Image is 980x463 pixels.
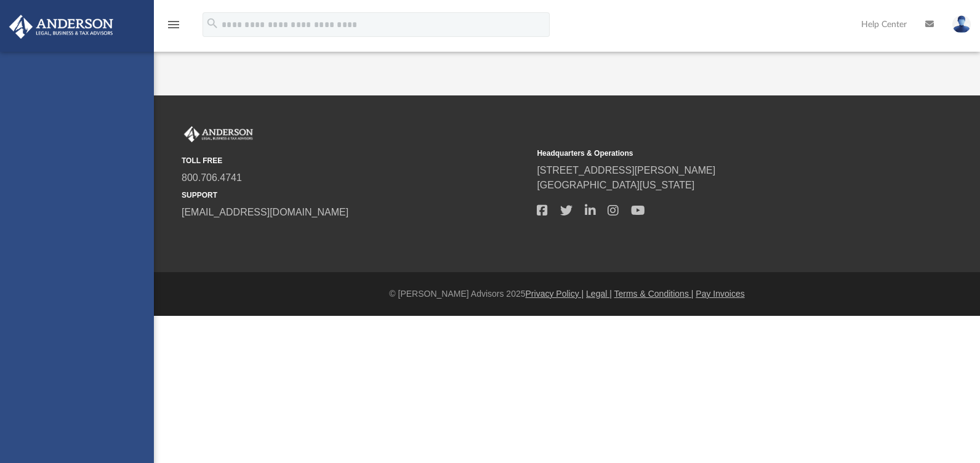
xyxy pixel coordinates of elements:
a: [EMAIL_ADDRESS][DOMAIN_NAME] [182,207,348,217]
small: Headquarters & Operations [537,148,883,159]
a: [STREET_ADDRESS][PERSON_NAME] [537,165,715,175]
a: 800.706.4741 [182,172,242,183]
small: TOLL FREE [182,155,528,166]
div: © [PERSON_NAME] Advisors 2025 [154,288,980,300]
a: menu [166,23,181,32]
a: Terms & Conditions | [614,289,694,299]
a: Legal | [586,289,612,299]
i: search [206,17,219,30]
a: [GEOGRAPHIC_DATA][US_STATE] [537,180,694,190]
img: Anderson Advisors Platinum Portal [182,126,255,142]
small: SUPPORT [182,190,528,201]
a: Pay Invoices [696,289,744,299]
img: User Pic [952,15,971,33]
a: Privacy Policy | [526,289,584,299]
i: menu [166,17,181,32]
img: Anderson Advisors Platinum Portal [6,15,117,39]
